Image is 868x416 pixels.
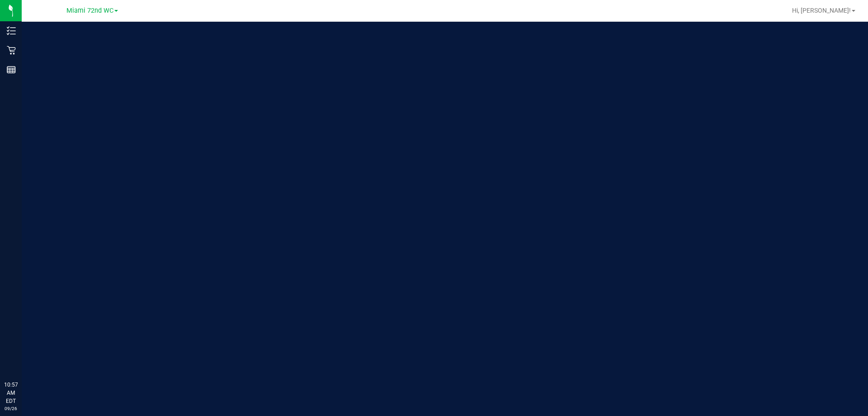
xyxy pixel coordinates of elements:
p: 10:57 AM EDT [4,381,18,405]
p: 09/26 [4,405,18,412]
span: Hi, [PERSON_NAME]! [792,7,851,14]
inline-svg: Reports [7,65,16,74]
inline-svg: Inventory [7,26,16,35]
inline-svg: Retail [7,46,16,55]
span: Miami 72nd WC [66,7,113,14]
